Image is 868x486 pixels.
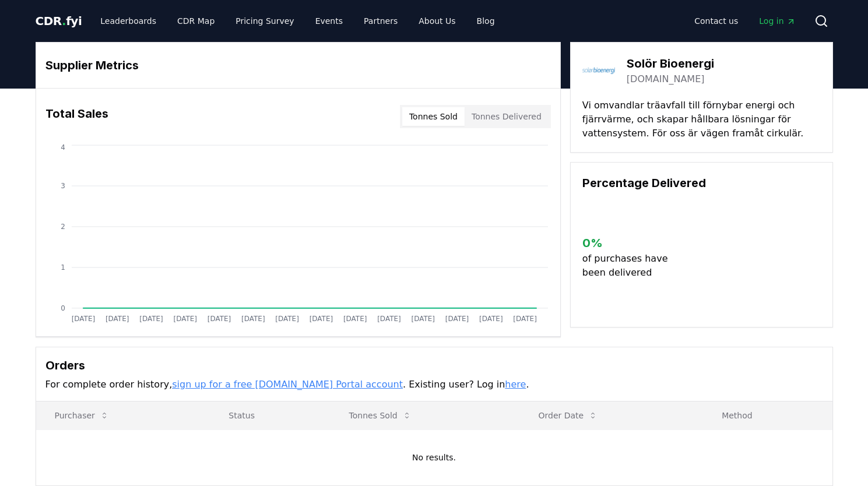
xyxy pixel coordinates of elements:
tspan: 2 [61,223,65,231]
p: For complete order history, . Existing user? Log in . [45,378,823,392]
h3: Solör Bioenergi [627,55,714,72]
a: here [505,379,526,390]
button: Tonnes Sold [402,107,465,126]
p: Method [712,410,823,421]
tspan: [DATE] [71,315,95,323]
td: No results. [36,429,832,485]
tspan: [DATE] [207,315,231,323]
a: Partners [354,10,407,31]
tspan: [DATE] [513,315,537,323]
h3: Orders [45,357,823,374]
tspan: [DATE] [377,315,401,323]
nav: Main [91,10,504,31]
button: Order Date [529,404,607,427]
span: . [62,14,66,28]
tspan: [DATE] [343,315,367,323]
tspan: [DATE] [275,315,299,323]
p: of purchases have been delivered [582,252,677,280]
tspan: [DATE] [479,315,503,323]
a: Contact us [685,10,747,31]
a: [DOMAIN_NAME] [627,72,705,86]
p: Vi omvandlar träavfall till förnybar energi och fjärrvärme, och skapar hållbara lösningar för vat... [582,98,821,140]
a: Blog [468,10,504,31]
tspan: [DATE] [105,315,129,323]
h3: Supplier Metrics [45,57,551,74]
a: Events [306,10,352,31]
h3: Percentage Delivered [582,174,821,192]
a: Pricing Survey [226,10,303,31]
tspan: 0 [61,304,65,312]
a: sign up for a free [DOMAIN_NAME] Portal account [172,379,403,390]
tspan: [DATE] [173,315,197,323]
a: CDR Map [168,10,224,31]
span: Log in [759,15,795,27]
a: Log in [750,10,804,31]
a: CDR.fyi [36,13,82,29]
tspan: [DATE] [309,315,333,323]
tspan: 3 [61,182,65,190]
nav: Main [685,10,804,31]
button: Purchaser [45,404,118,427]
tspan: 1 [61,263,65,272]
a: About Us [409,10,465,31]
tspan: [DATE] [445,315,469,323]
a: Leaderboards [91,10,166,31]
button: Tonnes Delivered [465,107,549,126]
h3: 0 % [582,234,677,252]
tspan: 4 [61,143,65,152]
p: Status [219,410,321,421]
tspan: [DATE] [241,315,265,323]
tspan: [DATE] [139,315,163,323]
img: Solör Bioenergi-logo [582,54,615,87]
h3: Total Sales [45,105,108,128]
button: Tonnes Sold [340,404,421,427]
span: CDR fyi [36,14,82,28]
tspan: [DATE] [411,315,435,323]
